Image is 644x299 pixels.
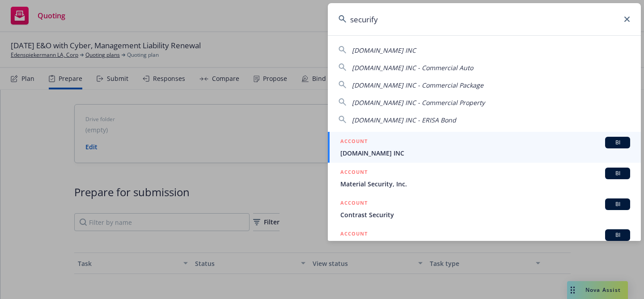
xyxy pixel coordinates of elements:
h5: ACCOUNT [340,229,368,240]
a: ACCOUNTBIContrast Security [328,194,641,224]
span: [DOMAIN_NAME] INC - ERISA Bond [352,116,456,124]
span: BI [609,169,627,177]
span: BI [609,139,627,147]
span: [DOMAIN_NAME] INC - Commercial Auto [352,63,473,72]
a: ACCOUNTBI[DOMAIN_NAME] INC [328,132,641,163]
input: Search... [328,3,641,35]
span: [DOMAIN_NAME] INC - Commercial Property [352,98,485,107]
span: [DOMAIN_NAME] INC [352,46,416,55]
span: Material Security, Inc. [340,179,630,189]
a: ACCOUNTBI [328,224,641,255]
h5: ACCOUNT [340,168,368,178]
h5: ACCOUNT [340,198,368,209]
span: [DOMAIN_NAME] INC - Commercial Package [352,81,483,89]
span: [DOMAIN_NAME] INC [340,148,630,158]
span: BI [609,231,627,239]
a: ACCOUNTBIMaterial Security, Inc. [328,163,641,194]
h5: ACCOUNT [340,137,368,147]
span: Contrast Security [340,210,630,219]
span: BI [609,200,627,208]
